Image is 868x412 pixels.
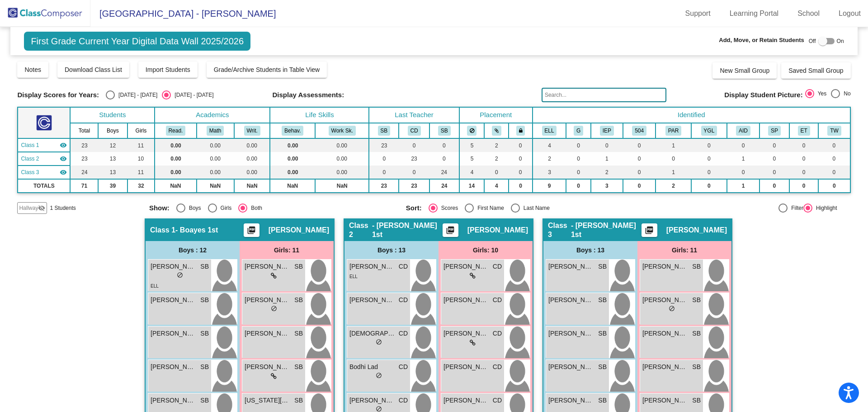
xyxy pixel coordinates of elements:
[200,362,209,372] span: SB
[70,107,155,123] th: Students
[127,138,155,152] td: 11
[591,179,623,193] td: 3
[566,166,591,179] td: 0
[445,226,456,238] mat-icon: picture_as_pdf
[533,123,566,138] th: English Language Learner
[197,138,234,152] td: 0.00
[642,223,657,237] button: Print Students Details
[406,204,656,213] mat-radio-group: Select an option
[543,241,637,259] div: Boys : 13
[151,262,196,271] span: [PERSON_NAME]
[548,362,594,372] span: [PERSON_NAME]
[155,138,196,152] td: 0.00
[736,126,750,136] button: AID
[399,123,429,138] th: Cristina Diaz
[691,152,727,166] td: 0
[349,221,372,239] span: Class 2
[443,262,489,271] span: [PERSON_NAME]
[127,166,155,179] td: 11
[21,141,39,149] span: Class 1
[200,396,209,405] span: SB
[57,62,129,78] button: Download Class List
[282,126,303,136] button: Behav.
[344,241,439,259] div: Boys : 13
[623,166,656,179] td: 0
[533,166,566,179] td: 3
[151,295,196,305] span: [PERSON_NAME]
[197,166,234,179] td: 0.00
[656,152,691,166] td: 0
[493,362,502,372] span: CD
[443,329,489,338] span: [PERSON_NAME]
[759,179,789,193] td: 0
[200,295,209,305] span: SB
[329,126,356,136] button: Work Sk.
[692,262,701,271] span: SB
[270,166,315,179] td: 0.00
[269,226,329,235] span: [PERSON_NAME]
[459,107,533,123] th: Placement
[509,179,532,193] td: 0
[24,66,41,73] span: Notes
[533,138,566,152] td: 4
[127,123,155,138] th: Girls
[245,329,290,338] span: [PERSON_NAME]
[759,166,789,179] td: 0
[840,90,850,98] div: No
[789,152,819,166] td: 0
[484,179,509,193] td: 4
[60,155,67,162] mat-icon: visibility
[171,91,213,99] div: [DATE] - [DATE]
[98,166,127,179] td: 13
[591,138,623,152] td: 0
[642,362,688,372] span: [PERSON_NAME]
[812,204,837,212] div: Highlight
[788,204,803,212] div: Filter
[155,166,196,179] td: 0.00
[429,123,459,138] th: Sheri Burns
[781,62,850,79] button: Saved Small Group
[376,339,382,345] span: do_not_disturb_alt
[692,295,701,305] span: SB
[484,152,509,166] td: 2
[533,107,850,123] th: Identified
[598,329,607,338] span: SB
[722,6,786,21] a: Learning Portal
[60,142,67,149] mat-icon: visibility
[691,138,727,152] td: 0
[548,221,571,239] span: Class 3
[247,204,262,212] div: Both
[678,6,718,21] a: Support
[623,179,656,193] td: 0
[376,372,382,379] span: do_not_disturb_alt
[240,241,334,259] div: Girls: 11
[542,126,557,136] button: ELL
[474,204,504,212] div: First Name
[349,362,395,372] span: Bodhi Lad
[727,138,759,152] td: 0
[818,152,850,166] td: 0
[270,179,315,193] td: NaN
[315,179,369,193] td: NaN
[591,152,623,166] td: 1
[294,396,303,405] span: SB
[429,152,459,166] td: 0
[598,262,607,271] span: SB
[727,152,759,166] td: 1
[349,262,395,271] span: [PERSON_NAME]
[724,91,802,99] span: Display Student Picture:
[656,179,691,193] td: 2
[244,223,259,237] button: Print Students Details
[798,126,810,136] button: ET
[484,166,509,179] td: 0
[642,295,688,305] span: [PERSON_NAME]
[234,138,270,152] td: 0.00
[598,396,607,405] span: SB
[691,179,727,193] td: 0
[175,226,218,235] span: - Boayes 1st
[533,152,566,166] td: 2
[818,123,850,138] th: Twin
[443,396,489,405] span: [PERSON_NAME]
[493,329,502,338] span: CD
[151,329,196,338] span: [PERSON_NAME]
